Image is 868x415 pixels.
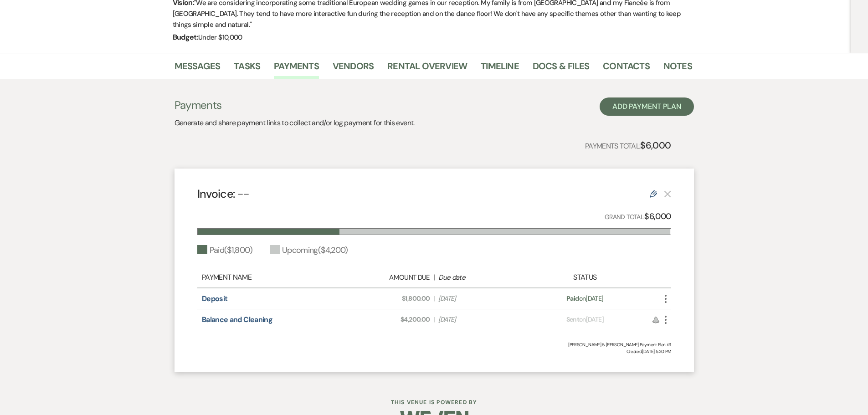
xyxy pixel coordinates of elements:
[600,97,694,116] button: Add Payment Plan
[173,32,199,42] span: Budget:
[175,59,221,79] a: Messages
[438,272,522,283] div: Due date
[527,294,643,303] div: on [DATE]
[197,348,671,355] span: Created: [DATE] 5:20 PM
[237,186,250,201] span: --
[341,272,527,283] div: |
[387,59,467,79] a: Rental Overview
[433,315,434,324] span: |
[566,294,579,302] span: Paid
[438,315,522,324] span: [DATE]
[527,272,643,283] div: Status
[234,59,260,79] a: Tasks
[197,244,252,256] div: Paid ( $1,800 )
[270,244,348,256] div: Upcoming ( $4,200 )
[644,211,671,222] strong: $6,000
[664,190,671,198] button: This payment plan cannot be deleted because it contains links that have been paid through Weven’s...
[197,341,671,348] div: [PERSON_NAME] & [PERSON_NAME] Payment Plan #1
[433,294,434,303] span: |
[533,59,589,79] a: Docs & Files
[527,315,643,324] div: on [DATE]
[346,272,430,283] div: Amount Due
[566,315,579,323] span: Sent
[346,294,430,303] span: $1,800.00
[640,139,671,151] strong: $6,000
[333,59,374,79] a: Vendors
[202,315,272,324] a: Balance and Cleaning
[603,59,650,79] a: Contacts
[438,294,522,303] span: [DATE]
[197,186,250,202] h4: Invoice:
[663,59,692,79] a: Notes
[346,315,430,324] span: $4,200.00
[202,294,228,303] a: Deposit
[175,97,415,113] h3: Payments
[198,33,242,42] span: Under $10,000
[605,210,671,223] p: Grand Total:
[175,117,415,129] p: Generate and share payment links to collect and/or log payment for this event.
[274,59,319,79] a: Payments
[202,272,341,283] div: Payment Name
[585,138,671,153] p: Payments Total:
[481,59,519,79] a: Timeline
